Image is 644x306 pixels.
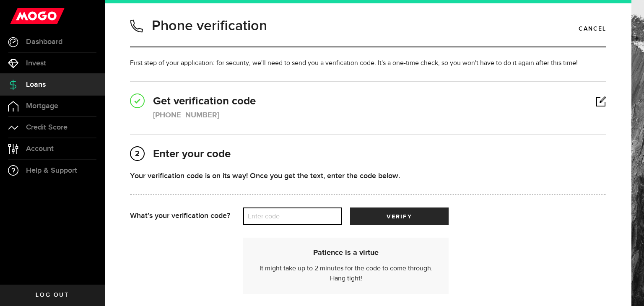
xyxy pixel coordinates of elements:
h6: Patience is a virtue [254,248,438,257]
button: verify [350,207,449,225]
span: Mortgage [26,102,58,110]
div: It might take up to 2 minutes for the code to come through. Hang tight! [254,248,438,284]
label: Enter code [243,208,342,225]
button: Open LiveChat chat widget [7,3,32,29]
h1: Phone verification [152,15,267,37]
span: Log out [36,292,69,298]
span: 2 [131,147,144,161]
div: What’s your verification code? [130,207,243,225]
div: Your verification code is on its way! Once you get the text, enter the code below. [130,170,606,182]
p: First step of your application: for security, we'll need to send you a verification code. It's a ... [130,58,606,68]
span: Credit Score [26,124,68,131]
span: Dashboard [26,38,62,46]
a: Cancel [579,22,606,36]
div: [PHONE_NUMBER] [153,110,219,121]
span: Account [26,145,54,153]
span: verify [387,214,412,220]
h2: Enter your code [130,147,606,162]
span: Help & Support [26,167,77,174]
span: Loans [26,81,46,88]
h2: Get verification code [130,94,606,109]
span: Invest [26,60,46,67]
